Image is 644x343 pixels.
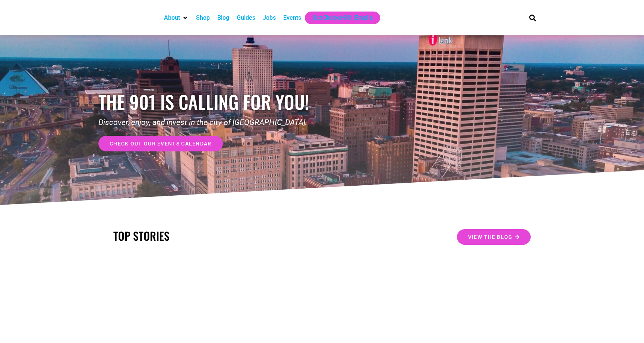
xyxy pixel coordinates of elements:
div: Search [527,12,539,24]
h1: the 901 is calling for you! [98,91,322,113]
h2: TOP STORIES [113,229,318,243]
nav: Main nav [160,12,517,24]
a: About [164,13,180,22]
a: Jobs [263,13,276,22]
span: check out our events calendar [110,141,212,146]
a: Shop [196,13,210,22]
a: Get Choose901 Emails [312,13,373,22]
a: Events [283,13,301,22]
a: Guides [237,13,255,22]
span: View the Blog [468,234,513,240]
a: Blog [217,13,229,22]
p: Discover, enjoy, and invest in the city of [GEOGRAPHIC_DATA]. [98,117,322,129]
a: View the Blog [457,229,531,245]
a: check out our events calendar [98,136,223,151]
div: About [160,12,192,24]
